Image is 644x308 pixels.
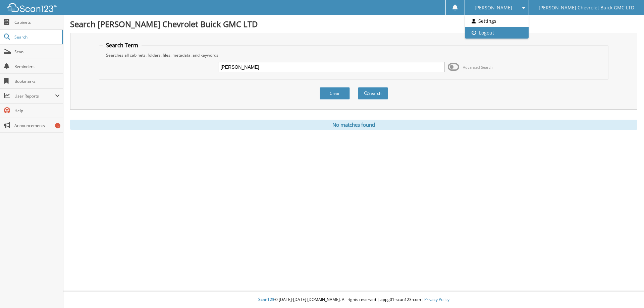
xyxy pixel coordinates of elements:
span: [PERSON_NAME] Chevrolet Buick GMC LTD [539,6,634,10]
a: Logout [465,27,528,39]
span: Advanced Search [463,65,493,70]
h1: Search [PERSON_NAME] Chevrolet Buick GMC LTD [70,18,637,29]
img: scan123-logo-white.svg [7,3,57,12]
span: Reminders [14,64,60,69]
span: Scan123 [258,297,274,302]
div: No matches found [70,120,637,130]
div: 6 [55,123,60,128]
span: Search [14,34,59,40]
span: User Reports [14,93,55,99]
legend: Search Term [103,42,142,49]
button: Search [358,87,388,100]
span: Scan [14,49,60,55]
span: [PERSON_NAME] [475,6,512,10]
span: Cabinets [14,19,60,25]
span: Bookmarks [14,78,60,84]
div: © [DATE]-[DATE] [DOMAIN_NAME]. All rights reserved | appg01-scan123-com | [63,292,644,308]
div: Searches all cabinets, folders, files, metadata, and keywords [103,52,605,58]
iframe: Chat Widget [610,276,644,308]
button: Clear [320,87,350,100]
span: Help [14,108,60,114]
a: Settings [465,15,528,27]
a: Privacy Policy [424,297,449,302]
span: Announcements [14,123,60,128]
